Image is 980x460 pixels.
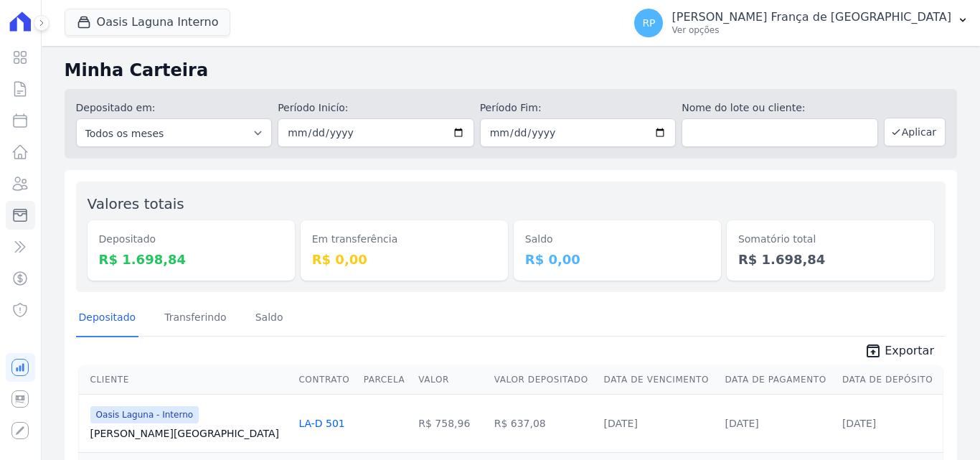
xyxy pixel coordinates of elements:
[99,250,283,269] dd: R$ 1.698,84
[312,232,496,247] dt: Em transferência
[682,100,878,116] label: Nome do lote ou cliente:
[623,3,980,43] button: RP [PERSON_NAME] França de [GEOGRAPHIC_DATA] Ver opções
[76,102,156,113] label: Depositado em:
[489,394,598,452] td: R$ 637,08
[76,300,139,337] a: Depositado
[65,57,957,83] h2: Minha Carteira
[90,426,288,441] a: [PERSON_NAME][GEOGRAPHIC_DATA]
[837,365,943,395] th: Data de Depósito
[65,9,231,36] button: Oasis Laguna Interno
[604,418,638,429] a: [DATE]
[738,250,923,269] dd: R$ 1.698,84
[864,342,882,360] i: unarchive
[413,365,488,395] th: Valor
[672,10,951,24] p: [PERSON_NAME] França de [GEOGRAPHIC_DATA]
[358,365,413,395] th: Parcela
[99,232,283,247] dt: Depositado
[853,342,946,362] a: unarchive Exportar
[88,195,184,212] label: Valores totais
[312,250,496,269] dd: R$ 0,00
[725,418,758,429] a: [DATE]
[253,300,286,337] a: Saldo
[298,418,344,429] a: LA-D 501
[90,406,199,423] span: Oasis Laguna - Interno
[738,232,923,247] dt: Somatório total
[885,342,934,360] span: Exportar
[884,118,946,146] button: Aplicar
[525,250,710,269] dd: R$ 0,00
[719,365,836,395] th: Data de Pagamento
[672,24,951,36] p: Ver opções
[278,100,474,116] label: Período Inicío:
[413,394,488,452] td: R$ 758,96
[598,365,720,395] th: Data de Vencimento
[480,100,677,116] label: Período Fim:
[161,300,230,337] a: Transferindo
[489,365,598,395] th: Valor Depositado
[79,365,293,395] th: Cliente
[525,232,710,247] dt: Saldo
[842,418,876,429] a: [DATE]
[642,18,655,28] span: RP
[293,365,357,395] th: Contrato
